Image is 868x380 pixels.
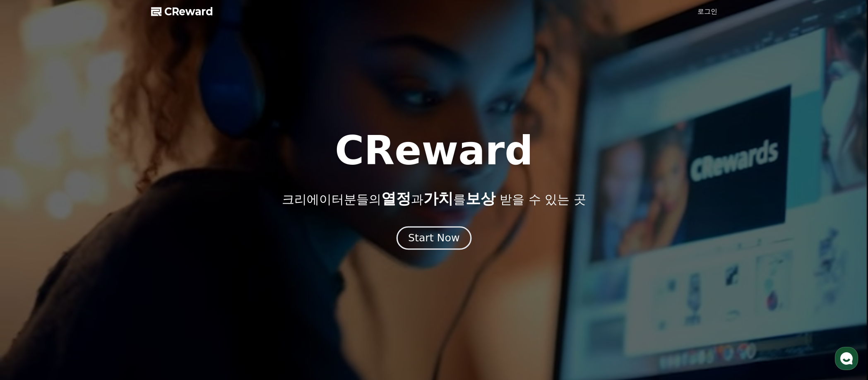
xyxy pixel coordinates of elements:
[55,262,107,283] a: 대화
[76,275,86,282] span: 대화
[423,190,453,207] span: 가치
[128,275,138,281] span: 설정
[2,262,55,283] a: 홈
[26,275,31,281] span: 홈
[466,190,495,207] span: 보상
[151,5,213,18] a: CReward
[381,190,411,207] span: 열정
[697,7,717,17] a: 로그인
[397,226,471,250] button: Start Now
[398,235,470,243] a: Start Now
[107,262,159,283] a: 설정
[408,231,459,245] div: Start Now
[282,190,586,207] p: 크리에이터분들의 과 를 받을 수 있는 곳
[335,131,533,171] h1: CReward
[164,5,213,18] span: CReward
